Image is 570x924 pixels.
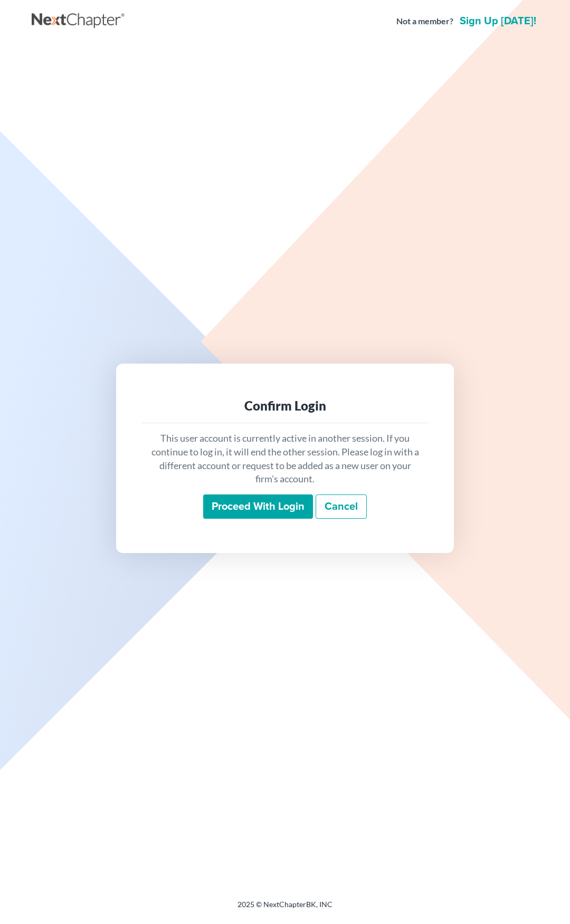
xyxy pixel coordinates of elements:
a: Sign up [DATE]! [458,16,538,26]
input: Proceed with login [203,494,313,519]
div: Confirm Login [150,397,420,414]
div: 2025 © NextChapterBK, INC [32,899,538,918]
strong: Not a member? [396,15,453,27]
a: Cancel [316,494,367,519]
p: This user account is currently active in another session. If you continue to log in, it will end ... [150,432,420,486]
